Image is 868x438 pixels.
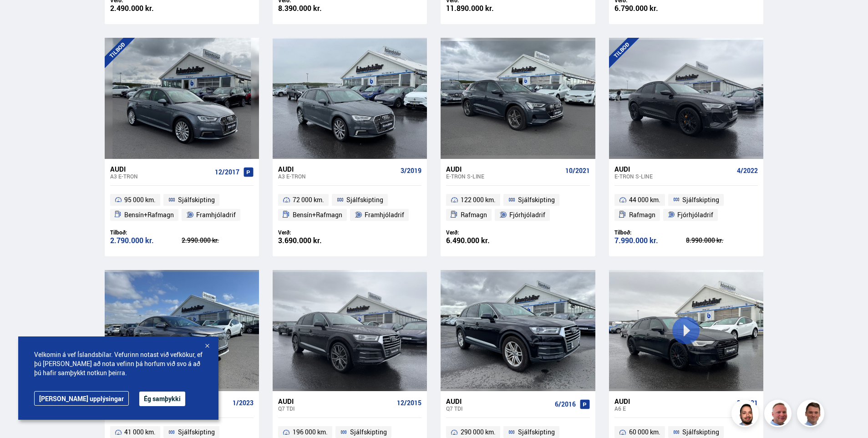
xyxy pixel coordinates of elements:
div: A3 E-TRON [278,173,397,179]
div: Audi [278,397,393,405]
span: 290 000 km. [461,427,496,438]
span: 44 000 km. [629,194,660,205]
span: 95 000 km. [124,194,156,205]
div: Verð: [446,229,518,236]
img: FbJEzSuNWCJXmdc-.webp [798,401,826,428]
div: 8.390.000 kr. [278,5,350,12]
span: 122 000 km. [461,194,496,205]
span: Rafmagn [461,209,487,220]
a: Audi A3 E-TRON 3/2019 72 000 km. Sjálfskipting Bensín+Rafmagn Framhjóladrif Verð: 3.690.000 kr. [273,159,427,256]
span: Sjálfskipting [346,194,383,205]
span: Velkomin á vef Íslandsbílar. Vefurinn notast við vefkökur, ef þú [PERSON_NAME] að nota vefinn þá ... [34,350,203,377]
div: 2.790.000 kr. [110,237,182,244]
a: [PERSON_NAME] upplýsingar [34,391,129,406]
div: Audi [110,165,211,173]
div: Tilboð: [614,229,686,236]
div: Audi [614,165,733,173]
span: 1/2023 [233,399,254,407]
button: Ég samþykki [139,392,185,406]
span: 12/2015 [397,399,421,407]
div: Audi [446,165,561,173]
span: Sjálfskipting [178,427,215,438]
img: nhp88E3Fdnt1Opn2.png [733,401,760,428]
div: 2.490.000 kr. [110,5,182,12]
span: 6/2016 [555,401,576,408]
span: 41 000 km. [124,427,156,438]
span: Bensín+Rafmagn [124,209,174,220]
div: Audi [446,397,551,405]
span: Sjálfskipting [518,194,555,205]
span: Fjórhjóladrif [509,209,545,220]
span: Sjálfskipting [350,427,387,438]
span: Framhjóladrif [365,209,404,220]
div: Q7 TDI [446,405,551,412]
a: Audi e-tron S-LINE 4/2022 44 000 km. Sjálfskipting Rafmagn Fjórhjóladrif Tilboð: 7.990.000 kr. 8.... [609,159,763,256]
div: Audi [278,165,397,173]
span: Framhjóladrif [196,209,236,220]
span: Sjálfskipting [682,194,719,205]
span: 3/2021 [737,399,758,407]
span: 60 000 km. [629,427,660,438]
span: Fjórhjóladrif [677,209,713,220]
span: Sjálfskipting [178,194,215,205]
span: Sjálfskipting [682,427,719,438]
span: 3/2019 [401,167,421,174]
span: Sjálfskipting [518,427,555,438]
div: 11.890.000 kr. [446,5,518,12]
div: Verð: [278,229,350,236]
div: Tilboð: [110,229,182,236]
div: e-tron S-LINE [614,173,733,179]
div: 6.790.000 kr. [614,5,686,12]
span: 4/2022 [737,167,758,174]
img: siFngHWaQ9KaOqBr.png [766,401,793,428]
span: 12/2017 [215,168,239,176]
button: Open LiveChat chat widget [7,4,35,31]
div: A6 E [614,405,733,412]
a: Audi A3 E-TRON 12/2017 95 000 km. Sjálfskipting Bensín+Rafmagn Framhjóladrif Tilboð: 2.790.000 kr... [105,159,259,256]
a: Audi e-tron S-LINE 10/2021 122 000 km. Sjálfskipting Rafmagn Fjórhjóladrif Verð: 6.490.000 kr. [441,159,595,256]
div: Audi [614,397,733,405]
div: A3 E-TRON [110,173,211,179]
div: e-tron S-LINE [446,173,561,179]
span: Rafmagn [629,209,655,220]
span: 72 000 km. [293,194,324,205]
div: 6.490.000 kr. [446,237,518,244]
div: 3.690.000 kr. [278,237,350,244]
div: 2.990.000 kr. [182,237,254,244]
span: 10/2021 [565,167,590,174]
span: 196 000 km. [293,427,328,438]
div: 8.990.000 kr. [686,237,758,244]
div: Q7 TDI [278,405,393,412]
span: Bensín+Rafmagn [293,209,342,220]
div: 7.990.000 kr. [614,237,686,244]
